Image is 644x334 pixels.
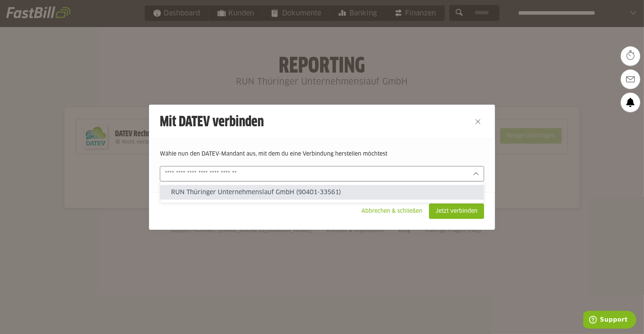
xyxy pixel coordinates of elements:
[160,150,484,158] p: Wähle nun den DATEV-Mandant aus, mit dem du eine Verbindung herstellen möchtest
[160,185,484,200] sl-option: RUN Thüringer Unternehmenslauf GmbH (90401-33561)
[583,311,636,330] iframe: Öffnet ein Widget, in dem Sie weitere Informationen finden
[429,203,484,219] sl-button: Jetzt verbinden
[355,203,429,219] sl-button: Abbrechen & schließen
